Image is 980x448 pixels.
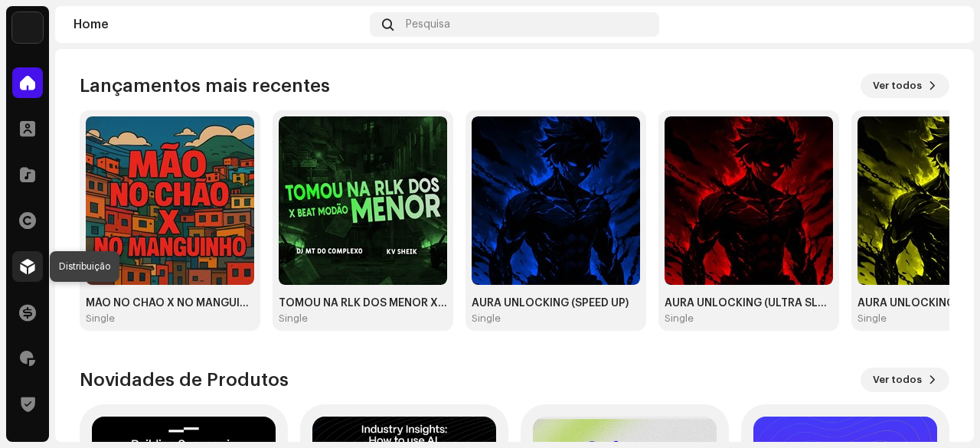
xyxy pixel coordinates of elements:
[86,116,254,285] img: cbbab22f-0a5e-4b90-9aae-f2147e4d4f33
[861,74,949,98] button: Ver todos
[472,312,501,325] div: Single
[279,116,447,285] img: 719c0215-01fd-4078-99df-75d4fe0ae9c1
[86,297,254,309] div: MÃO NO CHÃO X NO MANGUINHO
[86,312,115,325] div: Single
[80,368,289,392] h3: Novidades de Produtos
[861,368,949,392] button: Ver todos
[873,365,922,395] span: Ver todos
[857,312,887,325] div: Single
[406,18,450,31] span: Pesquisa
[665,312,694,325] div: Single
[665,116,833,285] img: 55a4c72b-6d8a-460c-ac80-e85f357550e9
[279,297,447,309] div: TOMOU NA RLK DOS MENOR X BEAT MODAO
[12,12,43,43] img: 71bf27a5-dd94-4d93-852c-61362381b7db
[873,70,922,101] span: Ver todos
[472,297,640,309] div: AURA UNLOCKING (SPEED UP)
[472,116,640,285] img: ef9d84b8-8f6a-42ea-bc6c-89b1a33430a2
[73,18,364,31] div: Home
[279,312,308,325] div: Single
[80,74,330,98] h3: Lançamentos mais recentes
[665,297,833,309] div: AURA UNLOCKING (ULTRA SLOWED)
[931,12,955,37] img: 7b092bcd-1f7b-44aa-9736-f4bc5021b2f1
